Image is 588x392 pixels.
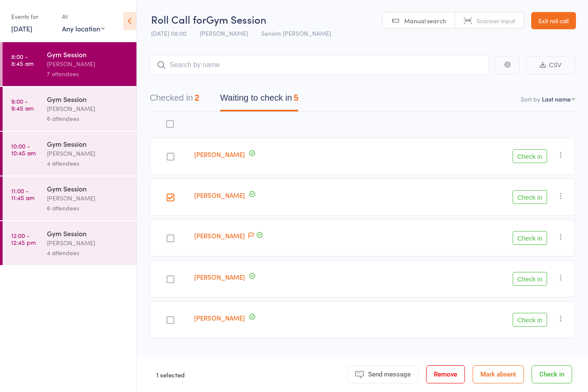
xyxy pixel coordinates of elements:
div: Any location [62,24,105,33]
a: 8:00 -8:45 amGym Session[PERSON_NAME]7 attendees [3,42,136,86]
div: 2 [195,93,199,102]
button: CSV [526,56,575,74]
a: 10:00 -10:45 amGym Session[PERSON_NAME]4 attendees [3,132,136,176]
div: [PERSON_NAME] [47,59,129,69]
span: Seniors [PERSON_NAME] [261,29,331,37]
div: [PERSON_NAME] [47,148,129,158]
span: Scanner input [477,16,515,25]
div: Events for [11,9,53,24]
span: Manual search [404,16,446,25]
button: Check in [513,272,547,286]
div: Gym Session [47,184,129,193]
span: Gym Session [206,12,266,26]
div: [PERSON_NAME] [47,193,129,203]
time: 9:00 - 9:45 am [11,98,34,111]
div: 4 attendees [47,248,129,258]
a: [PERSON_NAME] [194,191,245,200]
time: 12:00 - 12:45 pm [11,232,36,246]
a: [PERSON_NAME] [194,150,245,159]
span: [DATE] 08:00 [151,29,186,37]
a: Exit roll call [531,12,576,29]
a: [PERSON_NAME] [194,313,245,322]
time: 11:00 - 11:45 am [11,187,34,201]
span: Roll Call for [151,12,206,26]
div: Gym Session [47,139,129,148]
input: Search by name [150,55,489,75]
div: 7 attendees [47,69,129,79]
time: 8:00 - 8:45 am [11,53,34,67]
a: [DATE] [11,24,32,33]
button: Mark absent [473,365,524,383]
a: 9:00 -9:45 amGym Session[PERSON_NAME]6 attendees [3,87,136,131]
button: Send message [347,365,418,383]
time: 10:00 - 10:45 am [11,142,36,156]
div: Gym Session [47,94,129,104]
button: Waiting to check in5 [220,89,298,111]
div: [PERSON_NAME] [47,104,129,114]
button: Remove [426,365,465,383]
div: 1 selected [156,365,185,383]
div: At [62,9,105,24]
a: 12:00 -12:45 pmGym Session[PERSON_NAME]4 attendees [3,221,136,265]
div: 5 [294,93,298,102]
a: [PERSON_NAME] [194,272,245,281]
button: Checked in2 [150,89,199,111]
span: Send message [368,370,411,378]
div: 6 attendees [47,203,129,213]
div: 6 attendees [47,114,129,123]
div: [PERSON_NAME] [47,238,129,248]
button: Check in [513,149,547,163]
span: [PERSON_NAME] [200,29,248,37]
div: Gym Session [47,228,129,238]
button: Check in [513,190,547,204]
button: Check in [513,313,547,327]
button: Check in [532,365,572,383]
div: Last name [542,95,571,103]
label: Sort by [521,95,540,103]
button: Check in [513,231,547,245]
div: Gym Session [47,49,129,59]
div: 4 attendees [47,158,129,168]
a: [PERSON_NAME] [194,231,245,240]
a: 11:00 -11:45 amGym Session[PERSON_NAME]6 attendees [3,176,136,220]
